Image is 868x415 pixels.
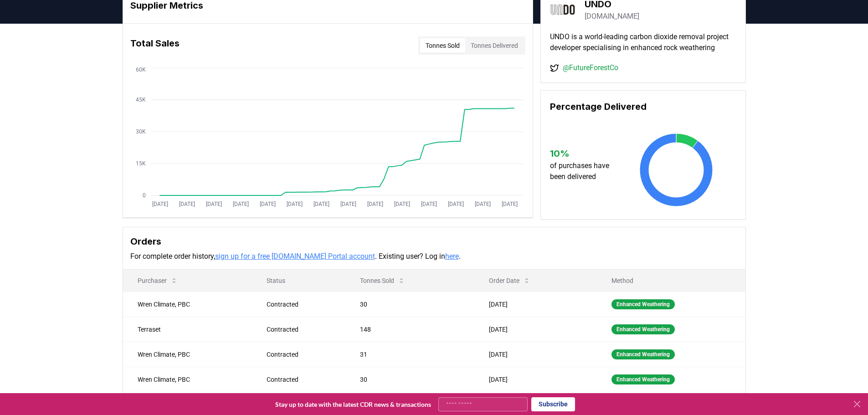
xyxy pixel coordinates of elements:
[604,276,738,285] p: Method
[123,292,252,317] td: Wren Climate, PBC
[550,160,618,182] p: of purchases have been delivered
[267,375,338,384] div: Contracted
[345,342,474,367] td: 31
[130,235,738,248] h3: Orders
[420,38,465,53] button: Tonnes Sold
[474,201,490,207] tspan: [DATE]
[136,97,146,103] tspan: 45K
[215,252,375,261] a: sign up for a free [DOMAIN_NAME] Portal account
[474,342,597,367] td: [DATE]
[259,276,338,285] p: Status
[611,374,675,384] div: Enhanced Weathering
[340,201,356,207] tspan: [DATE]
[345,292,474,317] td: 30
[130,36,180,55] h3: Total Sales
[136,128,146,135] tspan: 30K
[267,350,338,359] div: Contracted
[267,325,338,334] div: Contracted
[130,272,185,290] button: Purchaser
[447,201,463,207] tspan: [DATE]
[550,100,736,113] h3: Percentage Delivered
[585,11,639,22] a: [DOMAIN_NAME]
[130,251,738,262] p: For complete order history, . Existing user? Log in .
[367,201,383,207] tspan: [DATE]
[445,252,459,261] a: here
[474,317,597,342] td: [DATE]
[563,62,618,73] a: @FutureForestCo
[179,201,195,207] tspan: [DATE]
[394,201,410,207] tspan: [DATE]
[123,367,252,392] td: Wren Climate, PBC
[482,272,538,290] button: Order Date
[205,201,221,207] tspan: [DATE]
[353,272,412,290] button: Tonnes Sold
[611,299,675,309] div: Enhanced Weathering
[259,201,275,207] tspan: [DATE]
[313,201,329,207] tspan: [DATE]
[550,147,618,160] h3: 10 %
[267,300,338,309] div: Contracted
[286,201,302,207] tspan: [DATE]
[136,160,146,167] tspan: 15K
[345,367,474,392] td: 30
[232,201,248,207] tspan: [DATE]
[474,367,597,392] td: [DATE]
[501,201,517,207] tspan: [DATE]
[152,201,168,207] tspan: [DATE]
[465,38,524,53] button: Tonnes Delivered
[421,201,437,207] tspan: [DATE]
[611,324,675,334] div: Enhanced Weathering
[123,317,252,342] td: Terraset
[136,67,146,73] tspan: 60K
[611,349,675,359] div: Enhanced Weathering
[474,292,597,317] td: [DATE]
[550,31,736,53] p: UNDO is a world-leading carbon dioxide removal project developer specialising in enhanced rock we...
[345,317,474,342] td: 148
[143,192,146,199] tspan: 0
[123,342,252,367] td: Wren Climate, PBC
